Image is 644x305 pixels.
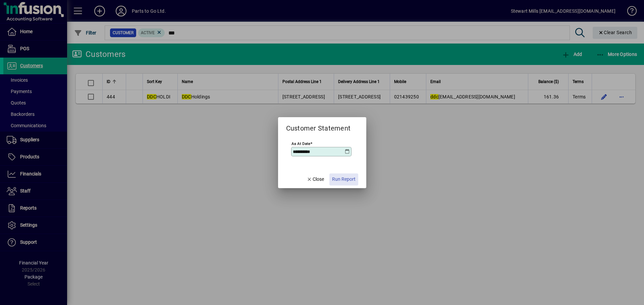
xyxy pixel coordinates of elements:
[291,141,310,146] mat-label: As at Date
[329,173,358,185] button: Run Report
[332,176,356,183] span: Run Report
[304,173,327,185] button: Close
[278,117,359,134] h2: Customer Statement
[307,176,324,183] span: Close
